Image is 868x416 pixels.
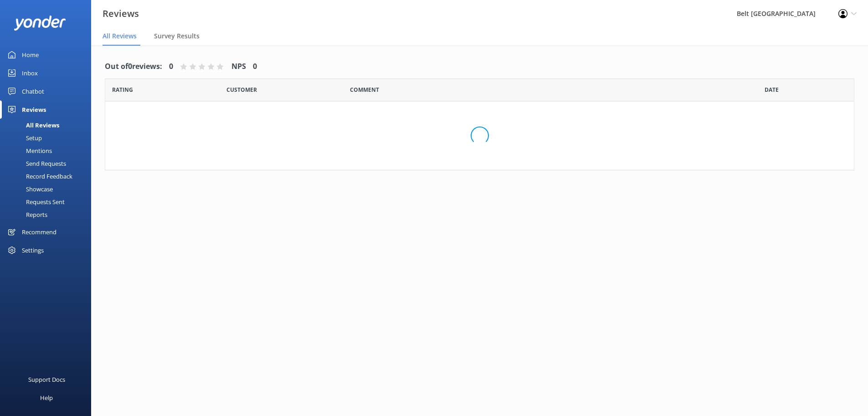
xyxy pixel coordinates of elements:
a: Mentions [5,144,91,157]
a: Send Requests [5,157,91,170]
div: Record Feedback [5,170,72,183]
a: All Reviews [5,119,91,132]
div: Showcase [5,183,53,195]
span: Date [112,85,133,94]
div: Chatbot [22,82,44,100]
h3: Reviews [103,6,139,21]
div: Recommend [22,223,56,241]
a: Record Feedback [5,170,91,183]
div: Reviews [22,100,46,119]
h4: 0 [253,61,257,73]
div: All Reviews [5,119,59,132]
div: Help [40,389,53,407]
div: Setup [5,132,42,144]
div: Support Docs [28,370,65,389]
div: Settings [22,241,44,259]
img: yonder-white-logo.png [14,16,66,31]
a: Reports [5,208,91,221]
h4: 0 [169,61,173,73]
div: Send Requests [5,157,66,170]
div: Requests Sent [5,195,65,208]
div: Inbox [22,64,38,82]
div: Home [22,46,39,64]
a: Requests Sent [5,195,91,208]
span: Question [350,85,379,94]
a: Setup [5,132,91,144]
span: Date [765,85,779,94]
h4: NPS [231,61,246,73]
div: Mentions [5,144,52,157]
h4: Out of 0 reviews: [105,61,162,73]
span: All Reviews [103,32,137,41]
span: Date [226,85,257,94]
a: Showcase [5,183,91,195]
div: Reports [5,208,47,221]
span: Survey Results [154,32,200,41]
